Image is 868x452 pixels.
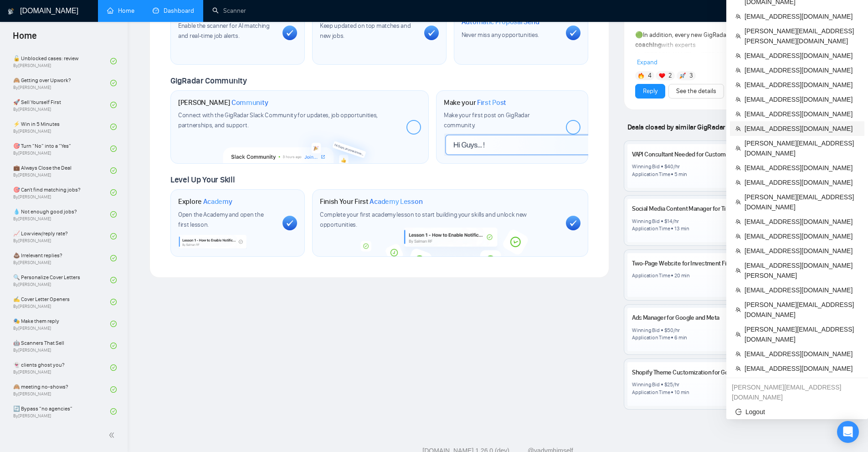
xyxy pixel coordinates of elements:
[178,111,378,129] span: Connect with the GigRadar Slack Community for updates, job opportunities, partnerships, and support.
[632,272,670,279] div: Application Time
[745,109,859,119] span: [EMAIL_ADDRESS][DOMAIN_NAME]
[735,53,741,58] span: team
[110,321,117,327] span: check-circle
[320,197,422,206] h1: Finish Your First
[735,126,741,131] span: team
[632,260,851,267] a: Two-Page Website for Investment Firm (Webflow/Squarespace, Phase 1 in 48 Hours)
[178,197,232,206] h1: Explore
[212,7,246,15] a: searchScanner
[735,307,741,312] span: team
[735,409,742,415] span: logout
[13,226,110,246] a: 📈 Low view/reply rate?By[PERSON_NAME]
[667,163,673,170] div: 40
[13,336,110,356] a: 🤖 Scanners That SellBy[PERSON_NAME]
[13,314,110,334] a: 🎭 Make them replyBy[PERSON_NAME]
[689,71,693,80] span: 3
[664,381,668,388] div: $
[745,94,859,104] span: [EMAIL_ADDRESS][DOMAIN_NAME]
[745,246,859,256] span: [EMAIL_ADDRESS][DOMAIN_NAME]
[674,389,689,396] div: 10 min
[178,98,268,107] h1: [PERSON_NAME]
[667,327,673,334] div: 50
[13,270,110,290] a: 🔍 Personalize Cover LettersBy[PERSON_NAME]
[13,73,110,93] a: 🙈 Getting over Upwork?By[PERSON_NAME]
[745,349,859,359] span: [EMAIL_ADDRESS][DOMAIN_NAME]
[444,98,506,107] h1: Make your
[667,381,673,388] div: 25
[178,211,263,229] span: Open the Academy and open the first lesson.
[223,126,377,163] img: slackcommunity-bg.png
[644,51,692,59] strong: [PERSON_NAME]
[110,102,117,108] span: check-circle
[170,175,235,185] span: Level Up Your Skill
[673,327,680,334] div: /hr
[203,197,232,206] span: Academy
[635,84,665,99] button: Reply
[320,211,527,229] span: Complete your first academy lesson to start building your skills and unlock new opportunities.
[674,171,687,178] div: 5 min
[745,11,859,21] span: [EMAIL_ADDRESS][DOMAIN_NAME]
[735,199,741,205] span: team
[745,231,859,241] span: [EMAIL_ADDRESS][DOMAIN_NAME]
[632,225,670,232] div: Application Time
[667,218,673,225] div: 14
[702,51,750,59] strong: [PERSON_NAME]
[643,86,657,96] a: Reply
[13,117,110,137] a: ⚡ Win in 5 MinutesBy[PERSON_NAME]
[735,82,741,88] span: team
[735,407,859,417] span: Logout
[110,364,117,371] span: check-circle
[674,225,689,232] div: 13 min
[745,163,859,173] span: [EMAIL_ADDRESS][DOMAIN_NAME]
[110,58,117,64] span: check-circle
[624,119,747,135] span: Deals closed by similar GigRadar users
[735,248,741,254] span: team
[676,86,716,96] a: See the details
[110,277,117,283] span: check-circle
[110,145,117,152] span: check-circle
[679,73,686,79] img: 🚀
[837,421,859,443] div: Open Intercom Messenger
[674,334,687,341] div: 6 min
[231,98,268,107] span: Community
[632,163,659,170] div: Winning Bid
[632,369,815,376] a: Shopify Theme Customization for Google Merchant Center Integration
[108,431,118,440] span: double-left
[5,29,44,48] span: Home
[13,182,110,203] a: 🎯 Can't find matching jobs?By[PERSON_NAME]
[13,51,110,71] a: 🔓 Unblocked cases: reviewBy[PERSON_NAME]
[477,98,506,107] span: First Post
[745,65,859,75] span: [EMAIL_ADDRESS][DOMAIN_NAME]
[170,76,247,86] span: GigRadar Community
[648,71,652,80] span: 4
[153,7,194,15] a: dashboardDashboard
[13,204,110,224] a: 💧 Not enough good jobs?By[PERSON_NAME]
[632,389,670,396] div: Application Time
[110,408,117,415] span: check-circle
[632,334,670,341] div: Application Time
[745,177,859,187] span: [EMAIL_ADDRESS][DOMAIN_NAME]
[735,219,741,224] span: team
[735,68,741,73] span: team
[745,51,859,61] span: [EMAIL_ADDRESS][DOMAIN_NAME]
[110,189,117,196] span: check-circle
[735,145,741,151] span: team
[107,7,134,15] a: homeHome
[110,124,117,130] span: check-circle
[110,80,117,86] span: check-circle
[110,386,117,393] span: check-circle
[320,22,411,40] span: Keep updated on top matches and new jobs.
[735,366,741,371] span: team
[13,401,110,421] a: 🔄 Bypass “no agencies”By[PERSON_NAME]
[110,211,117,218] span: check-circle
[110,233,117,239] span: check-circle
[673,218,679,225] div: /hr
[110,167,117,174] span: check-circle
[638,73,644,79] img: 🔥
[462,17,539,26] span: Automatic Proposal Send
[13,248,110,268] a: 💩 Irrelevant replies?By[PERSON_NAME]
[735,33,741,39] span: team
[664,218,668,225] div: $
[668,84,724,99] button: See the details
[735,234,741,239] span: team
